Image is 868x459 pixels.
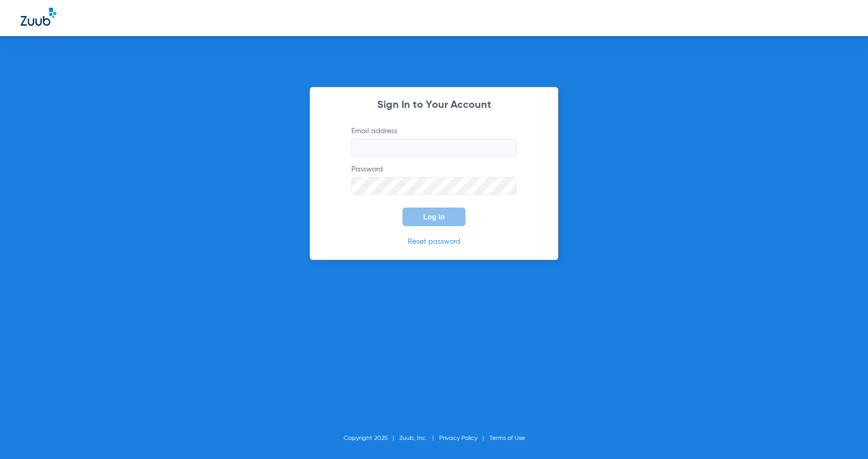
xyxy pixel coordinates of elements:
[351,177,517,195] input: Password
[489,435,525,441] a: Terms of Use
[351,139,517,156] input: Email address
[816,409,868,459] iframe: Chat Widget
[399,433,439,444] li: Zuub, Inc.
[351,164,517,195] label: Password
[402,208,466,226] button: Log In
[408,238,460,245] a: Reset password
[439,435,477,441] a: Privacy Policy
[21,8,56,26] img: Zuub Logo
[336,100,532,110] h2: Sign In to Your Account
[344,433,399,444] li: Copyright 2025
[423,213,445,221] span: Log In
[351,126,517,156] label: Email address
